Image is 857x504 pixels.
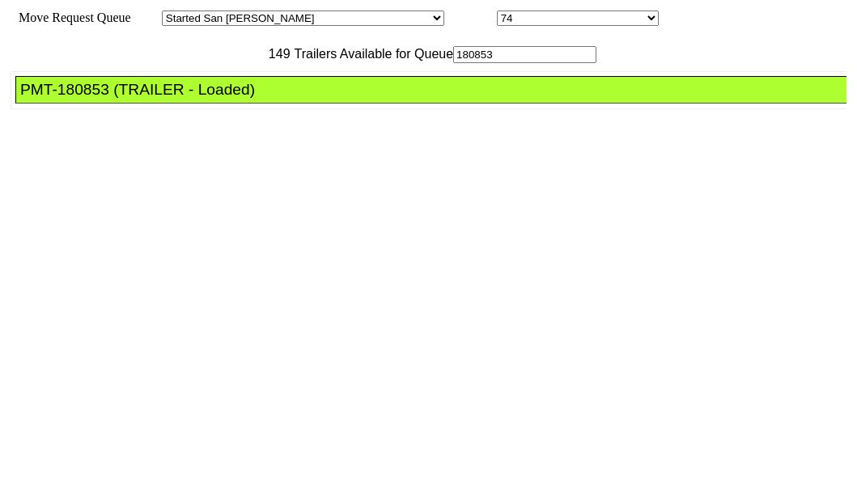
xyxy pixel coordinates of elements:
input: Filter Available Trailers [453,46,596,63]
span: Area [134,11,159,24]
span: Move Request Queue [11,11,131,24]
span: Trailers Available for Queue [291,47,454,61]
span: 149 [261,47,291,61]
div: PMT-180853 (TRAILER - Loaded) [20,81,856,99]
span: Location [448,11,494,24]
